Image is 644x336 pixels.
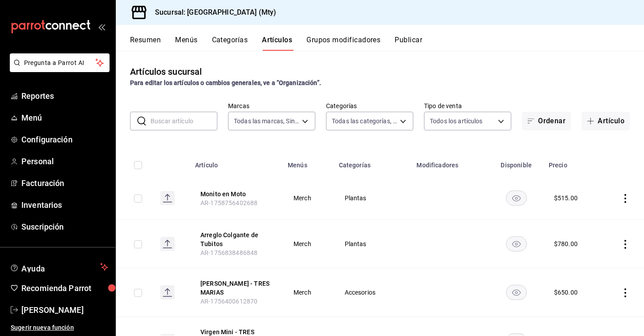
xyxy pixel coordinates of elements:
span: AR-1756838486848 [200,249,257,256]
div: navigation tabs [130,36,644,51]
span: [PERSON_NAME] [21,304,108,316]
button: availability-product [506,285,527,300]
button: Artículo [582,112,630,130]
th: Disponible [489,148,543,177]
span: Facturación [21,177,108,189]
th: Menús [282,148,334,177]
h3: Sucursal: [GEOGRAPHIC_DATA] (Mty) [148,7,276,18]
button: availability-product [506,236,527,251]
label: Categorías [326,103,413,109]
label: Tipo de venta [424,103,511,109]
span: Personal [21,155,108,167]
span: Menú [21,112,108,124]
span: Plantas [345,195,400,201]
span: Plantas [345,241,400,247]
button: actions [621,240,630,249]
button: availability-product [506,190,527,206]
span: Merch [293,195,322,201]
span: Inventarios [21,199,108,211]
button: open_drawer_menu [98,23,105,30]
span: Todas las marcas, Sin marca [234,117,299,125]
span: Suscripción [21,221,108,233]
div: $ 650.00 [554,288,578,297]
strong: Para editar los artículos o cambios generales, ve a “Organización”. [130,79,321,86]
span: Merch [293,241,322,247]
span: Pregunta a Parrot AI [24,58,96,68]
button: Publicar [395,36,422,51]
button: edit-product-location [200,231,272,248]
label: Marcas [228,103,315,109]
button: Pregunta a Parrot AI [10,53,110,72]
button: edit-product-location [200,279,272,297]
th: Artículo [190,148,282,177]
th: Modificadores [411,148,489,177]
input: Buscar artículo [151,112,217,130]
button: actions [621,288,630,297]
span: Reportes [21,90,108,102]
span: AR-1756400612870 [200,298,257,305]
div: $ 515.00 [554,194,578,202]
a: Pregunta a Parrot AI [6,65,110,74]
span: Sugerir nueva función [11,323,108,332]
span: Recomienda Parrot [21,282,108,294]
div: Artículos sucursal [130,65,202,78]
button: Categorías [212,36,248,51]
span: AR-1758756402688 [200,199,257,206]
div: $ 780.00 [554,239,578,248]
span: Configuración [21,134,108,146]
th: Categorías [334,148,412,177]
span: Todas las categorías, Sin categoría [332,117,397,125]
button: Ordenar [522,112,571,130]
span: Todos los artículos [430,117,483,125]
span: Accesorios [345,289,400,296]
button: Artículos [262,36,292,51]
button: Resumen [130,36,161,51]
span: Ayuda [21,262,97,272]
button: Grupos modificadores [306,36,380,51]
span: Merch [293,289,322,296]
th: Precio [543,148,601,177]
button: Menús [175,36,197,51]
button: actions [621,194,630,203]
button: edit-product-location [200,190,272,198]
